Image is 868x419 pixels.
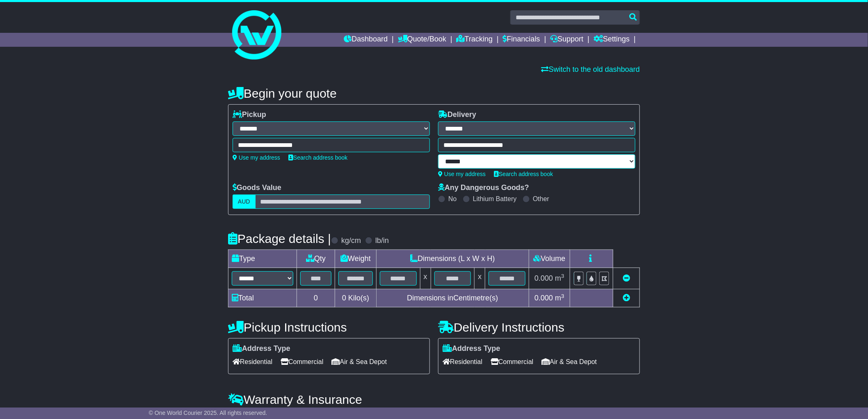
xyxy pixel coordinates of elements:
span: Residential [233,355,272,368]
td: Type [228,250,297,268]
label: kg/cm [341,236,361,245]
label: AUD [233,195,256,209]
a: Search address book [494,171,553,177]
label: Lithium Battery [473,195,517,203]
h4: Begin your quote [228,87,640,100]
label: Any Dangerous Goods? [438,183,529,192]
td: Total [228,289,297,307]
h4: Delivery Instructions [438,321,640,334]
td: Qty [297,250,335,268]
a: Switch to the old dashboard [541,65,640,73]
span: 0 [342,294,346,302]
td: Volume [529,250,570,268]
a: Tracking [457,33,493,47]
a: Add new item [623,294,630,302]
a: Financials [503,33,540,47]
a: Quote/Book [398,33,446,47]
label: Other [533,195,549,203]
span: Residential [443,355,482,368]
a: Use my address [233,154,280,161]
span: m [555,294,564,302]
label: Delivery [438,110,476,119]
h4: Warranty & Insurance [228,393,640,406]
td: Weight [335,250,377,268]
td: Dimensions in Centimetre(s) [376,289,529,307]
a: Remove this item [623,274,630,282]
a: Dashboard [344,33,388,47]
span: 0.000 [535,274,553,282]
td: 0 [297,289,335,307]
td: x [475,268,485,289]
a: Use my address [438,171,486,177]
sup: 3 [561,293,564,299]
td: Dimensions (L x W x H) [376,250,529,268]
span: m [555,274,564,282]
td: x [420,268,431,289]
label: Address Type [443,344,500,353]
span: Commercial [491,355,533,368]
label: Address Type [233,344,290,353]
span: © One World Courier 2025. All rights reserved. [149,410,267,416]
a: Search address book [288,154,347,161]
a: Support [550,33,584,47]
span: Air & Sea Depot [332,355,387,368]
h4: Pickup Instructions [228,321,430,334]
h4: Package details | [228,232,331,245]
label: No [448,195,457,203]
span: Air & Sea Depot [542,355,597,368]
span: Commercial [281,355,323,368]
sup: 3 [561,273,564,279]
label: lb/in [375,236,389,245]
span: 0.000 [535,294,553,302]
td: Kilo(s) [335,289,377,307]
label: Pickup [233,110,266,119]
label: Goods Value [233,183,281,192]
a: Settings [594,33,630,47]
